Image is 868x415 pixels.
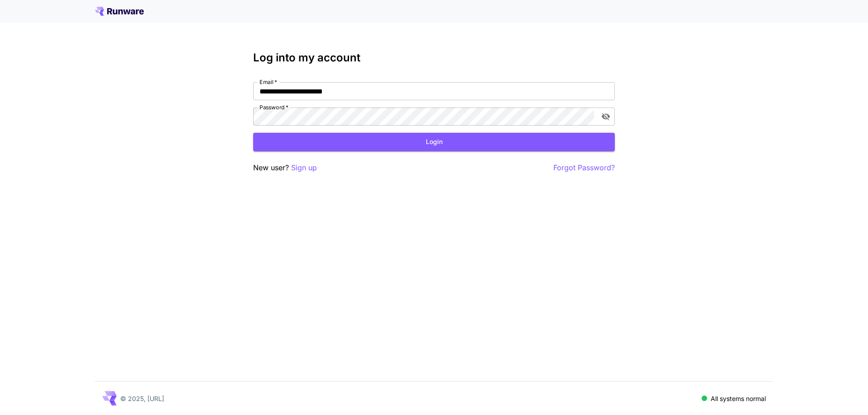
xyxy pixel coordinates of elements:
[253,133,615,151] button: Login
[259,103,288,111] label: Password
[553,162,615,173] button: Forgot Password?
[259,78,277,86] label: Email
[598,108,614,125] button: toggle password visibility
[711,394,766,403] p: All systems normal
[291,162,317,173] button: Sign up
[253,162,317,173] p: New user?
[120,394,164,403] p: © 2025, [URL]
[253,51,615,64] h3: Log into my account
